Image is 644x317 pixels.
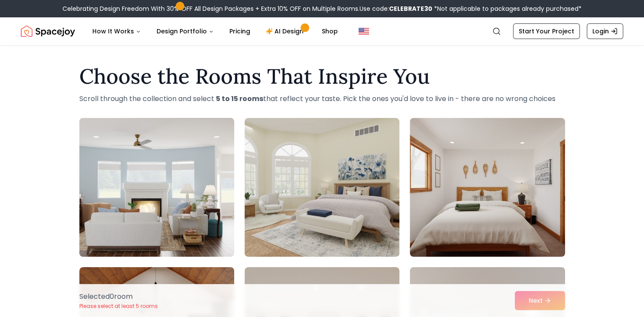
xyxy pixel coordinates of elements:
button: Design Portfolio [150,23,221,40]
img: Room room-2 [245,118,399,257]
img: Room room-3 [410,118,565,257]
nav: Global [21,17,623,45]
span: *Not applicable to packages already purchased* [432,4,582,13]
img: United States [359,26,369,36]
p: Selected 0 room [79,291,158,302]
nav: Main [85,23,345,40]
p: Please select at least 5 rooms [79,303,158,310]
a: Start Your Project [513,23,580,39]
span: Use code: [360,4,432,13]
a: Pricing [222,23,257,40]
div: Celebrating Design Freedom With 30% OFF All Design Packages + Extra 10% OFF on Multiple Rooms. [62,4,582,13]
a: Login [587,23,623,39]
a: Spacejoy [21,23,75,40]
a: AI Design [259,23,313,40]
h1: Choose the Rooms That Inspire You [79,66,565,87]
img: Room room-1 [75,114,238,260]
p: Scroll through the collection and select that reflect your taste. Pick the ones you'd love to liv... [79,94,565,104]
a: Shop [315,23,345,40]
strong: 5 to 15 rooms [216,94,263,104]
b: CELEBRATE30 [389,4,432,13]
button: How It Works [85,23,148,40]
img: Spacejoy Logo [21,23,75,40]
